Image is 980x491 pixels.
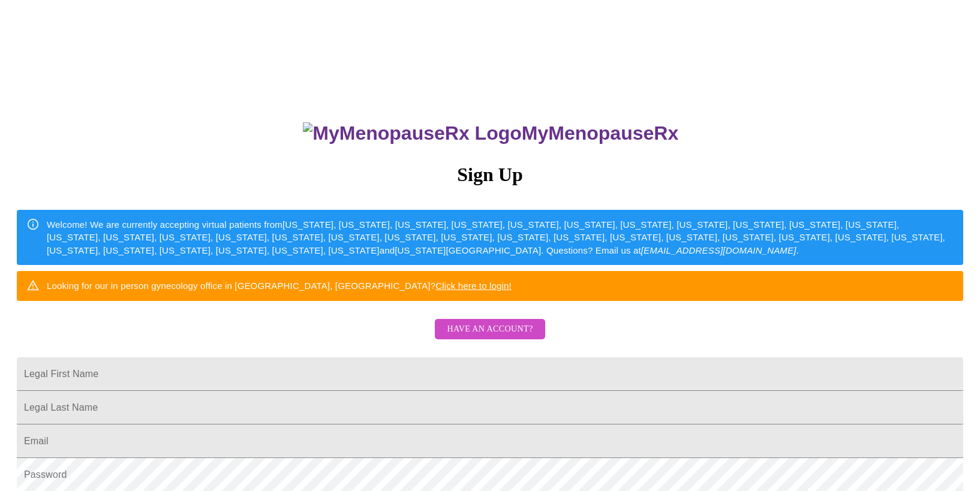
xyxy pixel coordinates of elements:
h3: Sign Up [17,164,963,186]
a: Click here to login! [435,281,512,291]
img: MyMenopauseRx Logo [303,122,521,144]
button: Have an account? [435,319,545,340]
a: Have an account? [432,332,548,342]
div: Looking for our in person gynecology office in [GEOGRAPHIC_DATA], [GEOGRAPHIC_DATA]? [47,275,512,297]
span: Have an account? [447,322,533,337]
em: [EMAIL_ADDRESS][DOMAIN_NAME] [641,245,796,255]
h3: MyMenopauseRx [19,122,964,144]
div: Welcome! We are currently accepting virtual patients from [US_STATE], [US_STATE], [US_STATE], [US... [47,213,954,261]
